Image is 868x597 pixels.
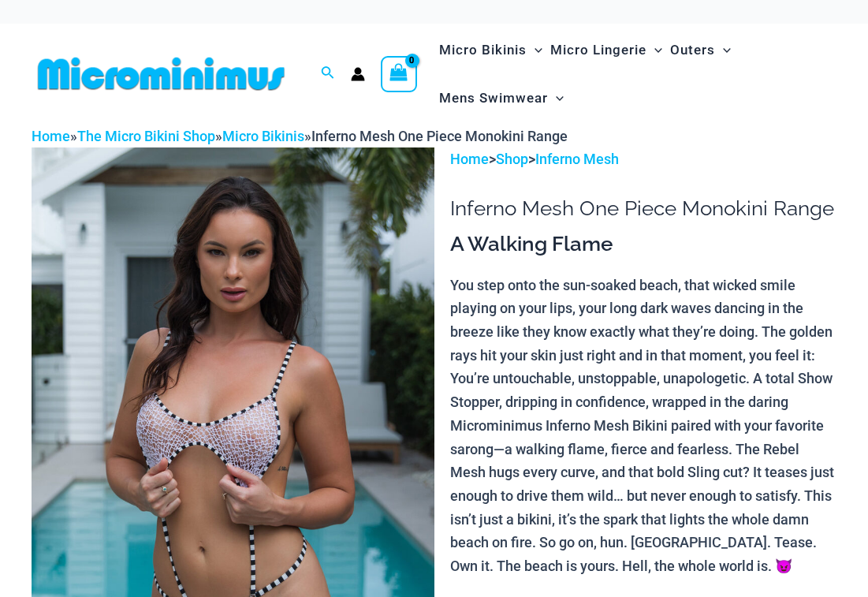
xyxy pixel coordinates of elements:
a: Account icon link [351,67,365,81]
span: Mens Swimwear [439,78,548,118]
a: Shop [496,151,528,167]
span: Menu Toggle [646,30,662,70]
a: Search icon link [321,64,335,84]
span: Menu Toggle [715,30,731,70]
a: Home [32,128,70,144]
span: Menu Toggle [548,78,564,118]
nav: Site Navigation [433,24,836,125]
a: The Micro Bikini Shop [77,128,215,144]
img: MM SHOP LOGO FLAT [32,56,291,91]
a: Micro BikinisMenu ToggleMenu Toggle [435,26,546,74]
span: Inferno Mesh One Piece Monokini Range [311,128,568,144]
span: » » » [32,128,568,144]
span: Menu Toggle [527,30,542,70]
a: View Shopping Cart, empty [381,56,417,92]
a: Home [450,151,489,167]
span: Micro Bikinis [439,30,527,70]
a: Micro LingerieMenu ToggleMenu Toggle [546,26,666,74]
a: Inferno Mesh [535,151,619,167]
a: Micro Bikinis [222,128,304,144]
h3: A Walking Flame [450,231,836,258]
h1: Inferno Mesh One Piece Monokini Range [450,196,836,221]
p: > > [450,147,836,171]
span: Outers [670,30,715,70]
span: Micro Lingerie [550,30,646,70]
a: Mens SwimwearMenu ToggleMenu Toggle [435,74,568,122]
a: OutersMenu ToggleMenu Toggle [666,26,735,74]
p: You step onto the sun-soaked beach, that wicked smile playing on your lips, your long dark waves ... [450,274,836,578]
